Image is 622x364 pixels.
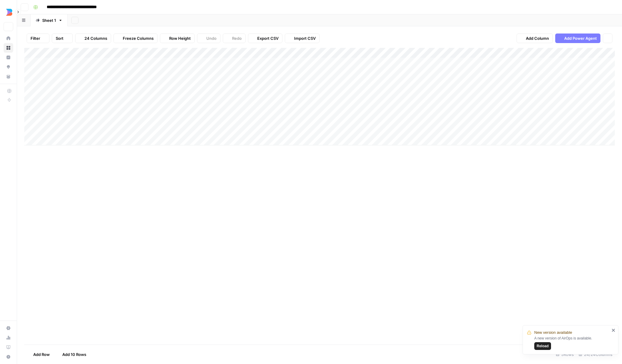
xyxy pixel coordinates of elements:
[42,17,56,23] div: Sheet 1
[526,35,549,41] span: Add Column
[4,7,14,18] img: Builder.io Logo
[52,33,73,43] button: Sort
[4,33,13,43] a: Home
[564,35,597,41] span: Add Power Agent
[294,35,316,41] span: Import CSV
[4,72,13,81] a: Your Data
[4,333,13,342] a: Usage
[612,328,616,333] button: close
[62,351,86,357] span: Add 10 Rows
[27,33,49,43] button: Filter
[232,35,242,41] span: Redo
[534,330,572,336] span: New version available
[4,342,13,352] a: Learning Hub
[113,33,158,43] button: Freeze Columns
[4,323,13,333] a: Settings
[4,62,13,72] a: Opportunities
[555,33,600,43] button: Add Power Agent
[4,43,13,53] a: Browse
[84,35,107,41] span: 24 Columns
[285,33,320,43] button: Import CSV
[517,33,553,43] button: Add Column
[257,35,279,41] span: Export CSV
[248,33,282,43] button: Export CSV
[4,53,13,62] a: Insights
[206,35,217,41] span: Undo
[31,14,68,26] a: Sheet 1
[4,352,13,362] button: Help + Support
[197,33,220,43] button: Undo
[56,35,63,41] span: Sort
[534,336,610,350] div: A new version of AirOps is available.
[534,342,551,350] button: Reload
[160,33,195,43] button: Row Height
[33,351,50,357] span: Add Row
[31,35,40,41] span: Filter
[576,350,615,359] div: 24/24 Columns
[169,35,191,41] span: Row Height
[24,350,53,359] button: Add Row
[53,350,90,359] button: Add 10 Rows
[537,343,549,349] span: Reload
[75,33,111,43] button: 24 Columns
[4,5,13,20] button: Workspace: Builder.io
[553,350,576,359] div: 5 Rows
[123,35,154,41] span: Freeze Columns
[223,33,246,43] button: Redo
